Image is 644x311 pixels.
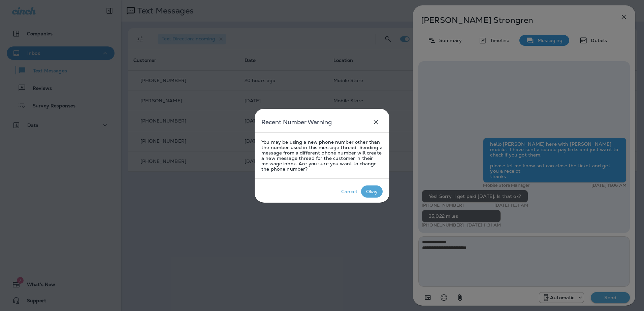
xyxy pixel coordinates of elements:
h5: Recent Number Warning [261,117,332,128]
button: close [369,115,383,129]
div: Okay [366,189,378,194]
button: Cancel [337,185,361,198]
div: Cancel [341,189,357,194]
p: You may be using a new phone number other than the number used in this message thread. Sending a ... [261,139,383,172]
button: Okay [361,185,383,198]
